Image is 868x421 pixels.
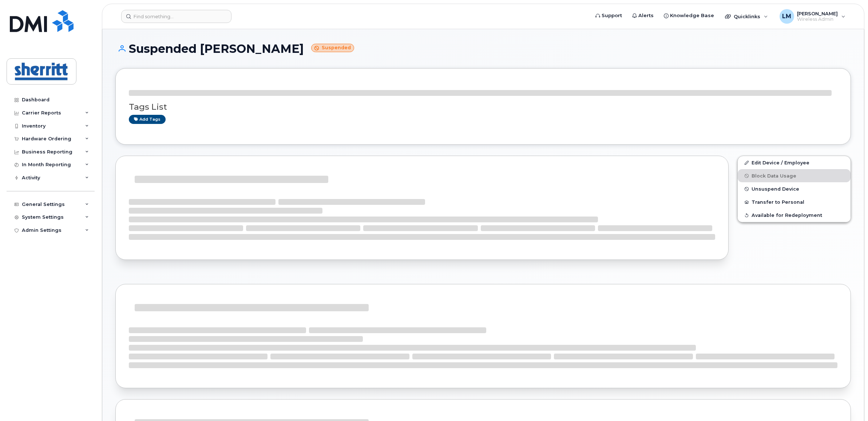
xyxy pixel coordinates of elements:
button: Available for Redeployment [738,208,851,222]
button: Unsuspend Device [738,182,851,195]
button: Transfer to Personal [738,195,851,208]
button: Block Data Usage [738,169,851,182]
a: Edit Device / Employee [738,156,851,169]
h1: Suspended [PERSON_NAME] [115,42,851,55]
span: Available for Redeployment [752,213,822,218]
small: Suspended [311,44,354,52]
h3: Tags List [129,102,837,112]
a: Add tags [129,115,166,124]
span: Unsuspend Device [752,186,799,192]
